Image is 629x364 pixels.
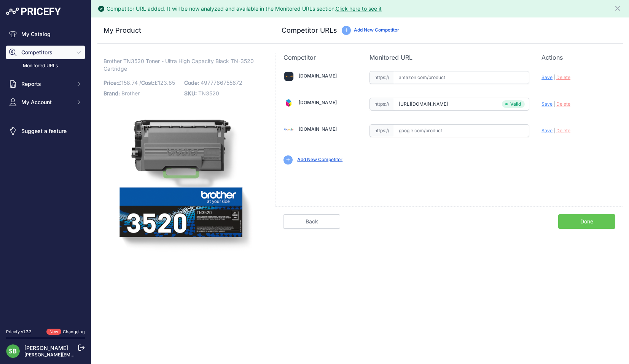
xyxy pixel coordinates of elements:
input: google.com/product [394,124,529,137]
span: Save [541,128,553,133]
span: Reports [21,80,71,88]
span: My Account [21,98,71,106]
div: Pricefy v1.7.2 [6,329,32,335]
span: New [46,329,61,335]
span: Save [541,74,553,80]
h3: Competitor URLs [282,25,337,36]
span: Competitors [21,49,71,56]
a: Click here to see it [336,5,382,12]
span: | [554,74,555,80]
p: Competitor [283,53,357,62]
a: [PERSON_NAME] [24,345,68,351]
p: £ [104,78,180,88]
button: Close [614,3,623,12]
a: Add New Competitor [354,27,399,33]
input: cartridgepeople.com/product [394,98,529,111]
span: 123.85 [158,79,175,86]
button: Competitors [6,46,85,59]
a: [DOMAIN_NAME] [299,126,337,132]
a: [DOMAIN_NAME] [299,100,337,105]
img: Pricefy Logo [6,8,61,15]
span: Cost: [141,79,154,86]
span: Brand: [104,90,120,97]
a: Done [558,214,615,229]
span: TN3520 [198,90,219,97]
div: Competitor URL added. It will be now analyzed and available in the Monitored URLs section. [107,5,382,13]
nav: Sidebar [6,27,85,320]
a: Add New Competitor [297,157,342,162]
a: [DOMAIN_NAME] [299,73,337,79]
span: Delete [556,128,570,133]
span: https:// [369,98,394,111]
span: https:// [369,124,394,137]
button: My Account [6,95,85,109]
span: Save [541,101,553,107]
span: Brother [121,90,140,97]
span: Price: [104,79,118,86]
input: amazon.com/product [394,71,529,84]
a: Changelog [63,329,85,334]
a: Suggest a feature [6,124,85,138]
a: [PERSON_NAME][EMAIL_ADDRESS][PERSON_NAME][DOMAIN_NAME] [24,352,179,358]
span: Code: [184,79,199,86]
a: Back [283,214,340,229]
span: Delete [556,74,570,80]
span: SKU: [184,90,197,97]
button: Reports [6,77,85,91]
span: Delete [556,101,570,107]
a: Monitored URLs [6,59,85,73]
h3: My Product [104,25,260,36]
p: Monitored URL [369,53,529,62]
span: | [554,101,555,107]
p: Actions [541,53,615,62]
span: Brother TN3520 Toner - Ultra High Capacity Black TN-3520 Cartridge [104,56,254,74]
span: 158.74 [121,79,138,86]
span: / £ [139,79,175,86]
span: https:// [369,71,394,84]
span: | [554,128,555,133]
span: 4977766755672 [201,79,242,86]
a: My Catalog [6,27,85,41]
